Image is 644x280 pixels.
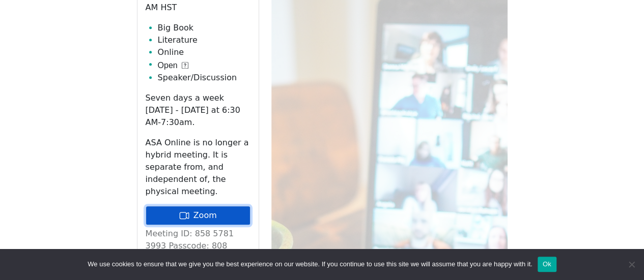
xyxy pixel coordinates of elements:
[158,59,178,72] span: Open
[158,22,250,34] li: Big Book
[158,59,188,72] button: Open
[146,92,250,129] p: Seven days a week [DATE] - [DATE] at 6:30 AM-7:30am.
[158,72,250,84] li: Speaker/Discussion
[146,228,250,252] p: Meeting ID: 858 5781 3993 Passcode: 808
[538,257,556,272] button: Ok
[158,34,250,46] li: Literature
[146,206,250,225] a: Zoom
[158,46,250,58] li: Online
[626,259,636,269] span: No
[146,137,250,198] p: ASA Online is no longer a hybrid meeting. It is separate from, and independent of, the physical m...
[88,259,532,269] span: We use cookies to ensure that we give you the best experience on our website. If you continue to ...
